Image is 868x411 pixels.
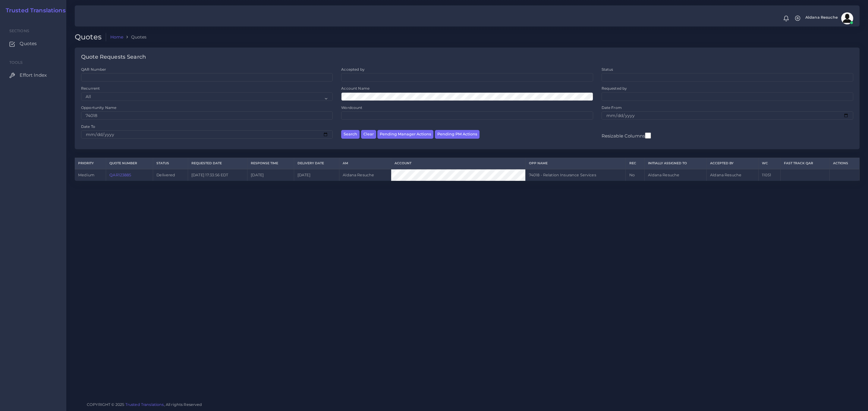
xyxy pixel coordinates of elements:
span: Quotes [20,40,37,47]
label: Account Name [341,86,370,91]
h4: Quote Requests Search [81,54,146,60]
span: COPYRIGHT © 2025 [87,401,202,408]
a: Trusted Translations [125,402,164,407]
label: Wordcount [341,105,362,110]
td: Aldana Resuche [645,169,707,181]
button: Clear [361,130,376,139]
button: Pending PM Actions [435,130,480,139]
th: Account [391,158,525,169]
th: REC [626,158,645,169]
h2: Quotes [75,33,106,42]
li: Quotes [123,34,146,40]
span: Aldana Resuche [805,16,838,20]
span: Sections [9,29,29,33]
span: Effort Index [20,72,47,79]
span: Tools [9,60,23,65]
label: Date To [81,124,95,129]
th: Actions [829,158,859,169]
td: [DATE] [247,169,294,181]
th: Opp Name [525,158,626,169]
button: Search [341,130,360,139]
th: Quote Number [106,158,153,169]
img: avatar [841,12,853,24]
td: Aldana Resuche [339,169,391,181]
td: [DATE] 17:33:56 EDT [188,169,247,181]
button: Pending Manager Actions [377,130,433,139]
label: Resizable Columns [602,132,651,139]
label: Date From [602,105,622,110]
span: medium [78,173,94,177]
input: Resizable Columns [645,132,651,139]
a: Effort Index [5,69,62,82]
th: AM [339,158,391,169]
a: Trusted Translations [2,7,66,14]
th: Accepted by [706,158,758,169]
a: Quotes [5,37,62,50]
th: Delivery Date [294,158,339,169]
td: 11051 [759,169,781,181]
label: Accepted by [341,67,365,72]
label: Requested by [602,86,627,91]
th: Initially Assigned to [645,158,707,169]
td: 74018 - Relation Insurance Services [525,169,626,181]
td: Aldana Resuche [706,169,758,181]
a: QAR123885 [109,173,131,177]
th: Status [153,158,188,169]
label: Opportunity Name [81,105,116,110]
th: Requested Date [188,158,247,169]
a: Home [110,34,124,40]
label: QAR Number [81,67,106,72]
label: Recurrent [81,86,100,91]
th: Fast Track QAR [781,158,830,169]
td: No [626,169,645,181]
th: WC [759,158,781,169]
th: Priority [75,158,106,169]
a: Aldana Resucheavatar [802,12,855,24]
td: [DATE] [294,169,339,181]
span: , All rights Reserved [164,401,202,408]
th: Response Time [247,158,294,169]
label: Status [602,67,613,72]
td: Delivered [153,169,188,181]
